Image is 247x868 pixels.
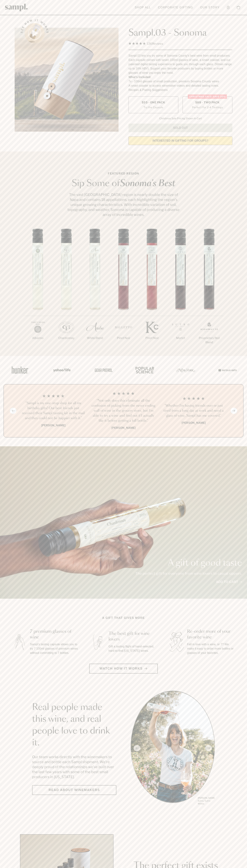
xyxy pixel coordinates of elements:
p: Sampl's tasting capsule allows you to try 7 100ml glasses of premium wines without committing to ... [30,642,79,655]
b: [PERSON_NAME] [111,426,136,430]
li: Christmas Sale Pricing Shown In Cart [157,117,203,120]
p: White Blend [81,336,109,340]
p: The perfect gift for everyone from wine lovers to casual sippers. [135,571,242,576]
img: Sampl.03 - Sonoma [15,28,119,132]
small: Perfect For 2-4 Tastings [192,105,223,109]
li: A smart coaster to access winemaker videos and detailed tasting notes. [128,84,232,88]
span: $88 - Two Pack [195,101,220,104]
h3: The best gift for wine lovers [109,631,157,642]
li: 6 / 7 [166,229,195,352]
p: Featured Region [66,171,181,176]
b: [PERSON_NAME] [182,421,206,425]
ul: carousel [131,691,215,806]
p: Pinot Noir [138,336,166,340]
img: Artboard_7_5b34974b-f019-449e-91fb-745f8d0877ee_x450.png [216,362,238,378]
div: Christmas SALE! Save 20% [188,94,227,99]
div: Sampl.03 lets you try some of Sonoma County's best wine from small producers. Each capsule comes ... [128,54,232,75]
img: Sampl logo [5,4,28,11]
li: 1 / 7 [24,229,52,352]
a: Shop All [133,4,153,11]
p: The vast [GEOGRAPHIC_DATA] region is nearly double the size of Napa and contains 18 appellations,... [66,192,181,217]
h3: Re-order more of your favorite wine [187,629,236,640]
a: Read about Winemakers [32,785,116,795]
li: 3 / 4 [161,391,226,430]
a: interested in gifting for groups? [128,136,232,145]
a: Add to cart [216,580,242,584]
li: 2 / 4 [91,391,156,430]
span: 136 [147,42,152,45]
h3: “Not only does this eliminate all the confusion of picking from the never ending wall of wine in ... [91,398,156,423]
h3: 7 premium glasses of wine [30,629,79,640]
em: Sonoma's Best [120,179,175,188]
img: Artboard_4_28b4d326-c26e-48f9-9c80-911f17d6414e_x450.png [133,362,155,378]
li: Recipes & Pairing Suggestions [128,88,232,92]
strong: What’s Included: [128,76,151,79]
h2: A gift that gives more [102,616,145,620]
a: Corporate Gifting [156,4,195,11]
h3: “Sampl is my one-stop shop for all my birthday gifts! Our best friends just received their Sampl ... [21,401,86,421]
li: 5 / 7 [138,229,166,352]
li: 7x - 100ml glasses of small production, premium Sonoma County wines [128,79,232,84]
li: 3 / 7 [81,229,109,352]
p: Pinot Noir [109,336,138,340]
div: slide 1 [131,691,215,806]
p: Merlot [166,336,195,340]
p: Chardonnay [52,336,81,340]
h1: Sampl.03 - Sonoma [128,28,232,38]
span: Reviews [152,42,163,45]
a: Our Story [198,4,221,11]
button: Next slide [231,408,237,414]
img: Artboard_6_04f9a106-072f-468a-bdd7-f11783b05722_x450.png [51,362,72,378]
h3: “Whether I'm having friends over or just tired from a long day at work and need a glass of wine, ... [161,403,226,418]
button: See how it works [25,23,45,43]
h2: Real people made this wine, and real people love to drink it. [32,702,116,749]
small: Try the Capsule [143,105,163,109]
button: Watch how it works [89,664,158,674]
span: $55 - One Pack [142,101,165,104]
p: Our team works directly with the winemakers to source and bottle each Sampl shipment. We’re deepl... [32,754,116,779]
p: A gift of good taste [135,559,242,567]
p: [PERSON_NAME] Sutro, Sutro Wines [198,797,215,805]
p: Gift a tasting flight of hand-selected, hard-to-find [US_STATE] wines. [109,644,157,653]
p: Albarino [24,336,52,340]
div: 136Reviews [128,41,163,46]
li: 7 / 7 [195,229,223,356]
img: Artboard_3_0b291449-6e8c-4d07-b2c2-3f3601a19cd1_x450.png [175,362,196,378]
img: Artboard_1_c8cd28af-0030-4af1-819c-248e302c7f06_x450.png [9,362,31,378]
button: Previous slide [10,408,16,414]
p: Proprietary Red Blend [195,336,223,345]
li: 1 / 4 [21,391,86,430]
li: 2 / 7 [52,229,81,352]
img: Artboard_5_7fdae55a-36fd-43f7-8bfd-f74a06a2878e_x450.png [92,362,114,378]
h2: Sip Some of [66,179,181,188]
p: Fall in love with a wine, or 7? We make it easy to order more bottles or glasses of your favorites. [187,642,236,655]
button: Sold Out [128,124,232,132]
b: [PERSON_NAME] [41,424,65,427]
li: 4 / 7 [109,229,138,352]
